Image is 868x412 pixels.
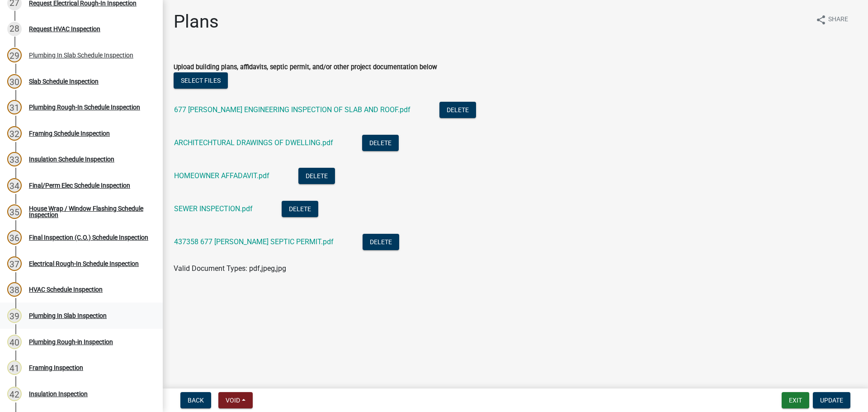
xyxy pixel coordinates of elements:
div: 41 [7,360,22,375]
div: Final/Perm Elec Schedule Inspection [29,182,130,189]
div: 30 [7,74,22,89]
div: Electrical Rough-In Schedule Inspection [29,260,139,267]
button: shareShare [808,11,855,28]
button: Delete [362,135,399,151]
span: Share [828,14,848,25]
span: Update [820,397,843,404]
button: Delete [298,168,335,184]
a: ARCHITECHTURAL DRAWINGS OF DWELLING.pdf [174,138,333,147]
button: Back [180,392,211,408]
div: Framing Inspection [29,365,83,371]
div: Plumbing Rough-in Inspection [29,339,113,345]
div: Framing Schedule Inspection [29,130,110,137]
button: Delete [439,102,476,118]
wm-modal-confirm: Delete Document [298,172,335,181]
div: 34 [7,178,22,193]
div: 36 [7,230,22,245]
a: 437358 677 [PERSON_NAME] SEPTIC PERMIT.pdf [174,237,334,246]
div: Plumbing In Slab Schedule Inspection [29,52,133,58]
div: Request HVAC Inspection [29,26,100,32]
span: Void [226,397,240,404]
wm-modal-confirm: Delete Document [282,205,318,214]
div: 39 [7,308,22,323]
div: Insulation Inspection [29,391,88,397]
div: Insulation Schedule Inspection [29,156,114,162]
button: Select files [174,72,228,89]
button: Delete [282,201,318,217]
wm-modal-confirm: Delete Document [362,139,399,148]
a: SEWER INSPECTION.pdf [174,204,253,213]
button: Update [813,392,850,408]
div: 28 [7,22,22,36]
div: Final Inspection (C.O.) Schedule Inspection [29,234,148,241]
wm-modal-confirm: Delete Document [439,106,476,115]
div: 37 [7,256,22,271]
div: 31 [7,100,22,114]
div: 35 [7,204,22,219]
span: Valid Document Types: pdf,jpeg,jpg [174,264,286,273]
div: 29 [7,48,22,62]
div: 40 [7,335,22,349]
div: 38 [7,282,22,297]
div: Slab Schedule Inspection [29,78,99,85]
div: House Wrap / Window Flashing Schedule Inspection [29,205,148,218]
a: 677 [PERSON_NAME] ENGINEERING INSPECTION OF SLAB AND ROOF.pdf [174,105,410,114]
label: Upload building plans, affidavits, septic permit, and/or other project documentation below [174,64,437,71]
a: HOMEOWNER AFFADAVIT.pdf [174,171,269,180]
h1: Plans [174,11,219,33]
span: Back [188,397,204,404]
i: share [816,14,826,25]
div: 33 [7,152,22,166]
wm-modal-confirm: Delete Document [363,238,399,247]
div: Plumbing Rough-In Schedule Inspection [29,104,140,110]
div: HVAC Schedule Inspection [29,286,103,293]
button: Delete [363,234,399,250]
button: Exit [782,392,809,408]
button: Void [218,392,253,408]
div: 32 [7,126,22,141]
div: 42 [7,387,22,401]
div: Plumbing In Slab Inspection [29,313,107,319]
